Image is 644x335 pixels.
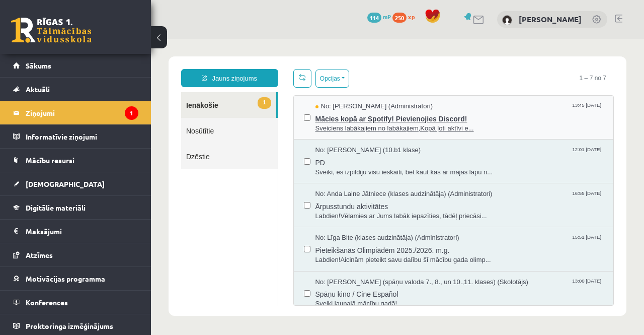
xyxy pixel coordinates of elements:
[421,151,452,158] span: 16:55 [DATE]
[408,13,415,21] span: xp
[13,267,138,290] a: Motivācijas programma
[13,291,138,314] a: Konferences
[367,13,391,21] a: 114 mP
[26,125,138,148] legend: Informatīvie ziņojumi
[165,248,453,260] span: Spāņu kino / Cine Español
[165,239,377,248] span: No: [PERSON_NAME] (spāņu valoda 7., 8., un 10.,11. klases) (Skolotājs)
[125,106,138,120] i: 1
[30,105,127,130] a: Dzēstie
[30,30,127,48] a: Jauns ziņojums
[165,173,453,182] span: Labdien!Vēlamies ar Jums labāk iepazīties, tādēļ priecāsi...
[165,194,453,226] a: No: Līga Bite (klases audzinātāja) (Administratori) 15:51 [DATE] Pieteikšanās Olimpiādēm 2025./20...
[13,149,138,172] a: Mācību resursi
[165,73,453,85] span: Mācies kopā ar Spotify! Pievienojies Discord!
[421,194,452,202] span: 15:51 [DATE]
[421,107,452,114] span: 12:01 [DATE]
[26,274,105,283] span: Motivācijas programma
[13,172,138,195] a: [DEMOGRAPHIC_DATA]
[26,61,51,70] span: Sākums
[165,116,453,129] span: PD
[392,13,420,21] a: 250 xp
[421,30,463,48] span: 1 – 7 no 7
[165,260,453,270] span: Sveiki jaunajā mācību gadā!
[26,220,138,243] legend: Maksājumi
[165,31,198,49] button: Opcijas
[165,239,453,270] a: No: [PERSON_NAME] (spāņu valoda 7., 8., un 10.,11. klases) (Skolotājs) 13:00 [DATE] Spāņu kino / ...
[165,107,270,116] span: No: [PERSON_NAME] (10.b1 klase)
[392,13,407,23] span: 250
[165,194,308,204] span: No: Līga Bite (klases audzinātāja) (Administratori)
[421,239,452,246] span: 13:00 [DATE]
[519,14,582,24] a: [PERSON_NAME]
[26,321,113,330] span: Proktoringa izmēģinājums
[26,250,53,259] span: Atzīmes
[13,196,138,219] a: Digitālie materiāli
[165,151,342,160] span: No: Anda Laine Jātniece (klases audzinātāja) (Administratori)
[383,13,391,21] span: mP
[13,54,138,77] a: Sākums
[107,58,120,70] span: 1
[26,203,86,212] span: Digitālie materiāli
[13,220,138,243] a: Maksājumi
[26,101,138,124] legend: Ziņojumi
[30,53,125,79] a: 1Ienākošie
[165,129,453,139] span: Sveiki, es izpildiju visu ieskaiti, bet kaut kas ar mājas lapu n...
[165,151,453,182] a: No: Anda Laine Jātniece (klases audzinātāja) (Administratori) 16:55 [DATE] Ārpusstundu aktivitāte...
[26,179,105,188] span: [DEMOGRAPHIC_DATA]
[26,85,50,94] span: Aktuāli
[30,79,127,105] a: Nosūtītie
[165,217,453,226] span: Labdien!Aicinām pieteikt savu dalību šī mācību gada olimp...
[26,298,68,307] span: Konferences
[502,15,512,25] img: Elīna Freimane
[26,156,74,165] span: Mācību resursi
[165,63,453,94] a: No: [PERSON_NAME] (Administratori) 13:45 [DATE] Mācies kopā ar Spotify! Pievienojies Discord! Sve...
[165,107,453,138] a: No: [PERSON_NAME] (10.b1 klase) 12:01 [DATE] PD Sveiki, es izpildiju visu ieskaiti, bet kaut kas ...
[165,204,453,217] span: Pieteikšanās Olimpiādēm 2025./2026. m.g.
[367,13,381,23] span: 114
[13,101,138,124] a: Ziņojumi1
[11,18,92,43] a: Rīgas 1. Tālmācības vidusskola
[165,85,453,95] span: Sveiciens labākajiem no labākajiem,Kopā ļoti aktīvi e...
[421,63,452,71] span: 13:45 [DATE]
[13,125,138,148] a: Informatīvie ziņojumi
[165,63,282,73] span: No: [PERSON_NAME] (Administratori)
[13,243,138,266] a: Atzīmes
[165,160,453,173] span: Ārpusstundu aktivitātes
[13,78,138,101] a: Aktuāli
